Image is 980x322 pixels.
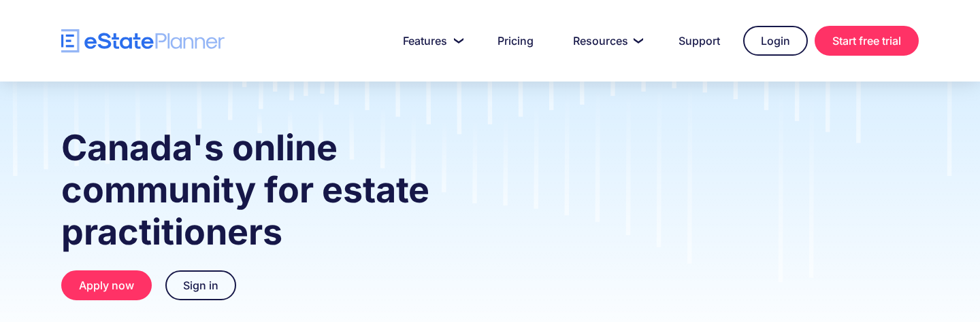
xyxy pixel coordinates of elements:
[557,27,655,54] a: Resources
[743,26,808,56] a: Login
[61,270,152,300] a: Apply now
[61,29,225,53] a: home
[165,270,236,300] a: Sign in
[61,126,429,253] strong: Canada's online community for estate practitioners
[387,27,474,54] a: Features
[481,27,550,54] a: Pricing
[815,26,919,56] a: Start free trial
[662,27,736,54] a: Support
